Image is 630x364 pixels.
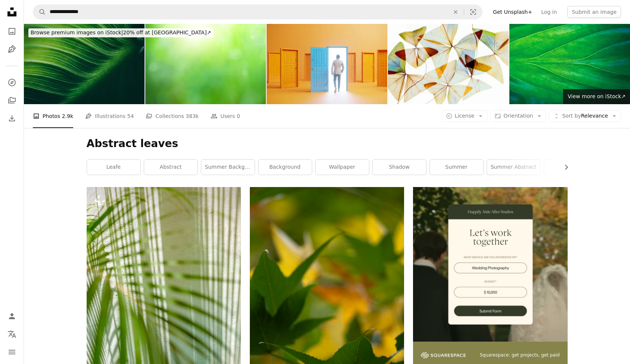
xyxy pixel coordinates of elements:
[127,112,134,120] span: 54
[4,111,19,126] a: Download History
[563,89,630,104] a: View more on iStock↗
[4,24,19,39] a: Photos
[24,24,145,104] img: Leaf surface macro , shallow DOF
[442,110,488,122] button: License
[33,5,46,19] button: Search Unsplash
[488,6,537,18] a: Get Unsplash+
[33,4,482,19] form: Find visuals sitewide
[537,6,561,18] a: Log in
[258,160,312,175] a: background
[544,160,598,175] a: plant
[455,113,475,119] span: License
[567,6,621,18] button: Submit an image
[250,292,404,298] a: a close up of a leaf on a tree
[4,75,19,90] a: Explore
[562,113,581,119] span: Sort by
[145,24,266,104] img: Green background bokeh blur nature bubble natural bright wallpaper mockup environment ecosystem z...
[31,29,123,35] span: Browse premium images on iStock |
[447,5,464,19] button: Clear
[267,24,387,104] img: Choice concept with doors
[144,160,198,175] a: abstract
[568,93,626,99] span: View more on iStock ↗
[85,104,134,128] a: Illustrations 54
[237,112,240,120] span: 0
[549,110,621,122] button: Sort byRelevance
[186,112,199,120] span: 383k
[4,309,19,324] a: Log in / Sign up
[316,160,369,175] a: wallpaper
[421,352,466,359] img: file-1747939142011-51e5cc87e3c9
[487,160,540,175] a: summer abstract
[509,24,630,104] img: Leaf surface macro
[503,113,533,119] span: Orientation
[87,160,140,175] a: leafe
[201,160,255,175] a: summer background
[430,160,483,175] a: summer
[87,137,568,150] h1: Abstract leaves
[464,5,482,19] button: Visual search
[24,24,218,42] a: Browse premium images on iStock|20% off at [GEOGRAPHIC_DATA]↗
[4,42,19,57] a: Illustrations
[388,24,509,104] img: Beautiful clover leaf dried dry pressed flowers
[490,110,546,122] button: Orientation
[211,104,240,128] a: Users 0
[559,160,568,175] button: scroll list to the right
[4,93,19,108] a: Collections
[4,345,19,360] button: Menu
[413,187,567,341] img: file-1747939393036-2c53a76c450aimage
[562,112,608,120] span: Relevance
[4,327,19,342] button: Language
[480,352,560,358] span: Squarespace: get projects, get paid
[31,29,211,35] span: 20% off at [GEOGRAPHIC_DATA] ↗
[87,299,241,306] a: a bird is sitting on a ledge near a palm tree
[373,160,426,175] a: shadow
[146,104,199,128] a: Collections 383k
